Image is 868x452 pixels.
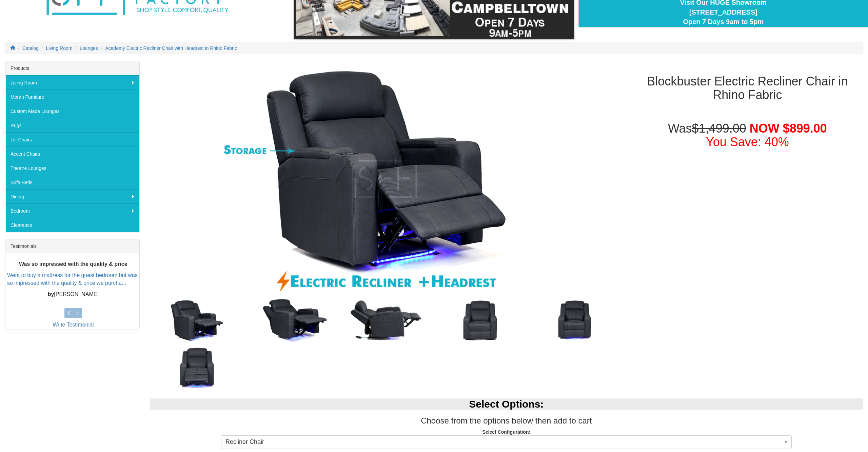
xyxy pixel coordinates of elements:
p: [PERSON_NAME] [7,291,139,298]
button: Recliner Chair [221,435,792,449]
a: Lift Chairs [5,132,139,146]
b: Select Options: [469,398,544,410]
b: Was so impressed with the quality & price [19,261,127,267]
a: Moran Furniture [5,90,139,104]
h1: Blockbuster Electric Recliner Chair in Rhino Fabric [632,75,863,101]
a: Academy Electric Recliner Chair with Headrest in Rhino Fabric [105,45,237,51]
div: Products [5,61,139,75]
a: Sofa Beds [5,175,139,189]
a: Went to buy a mattress for the guest bedroom but was so impressed with the quality & price we pur... [7,272,138,286]
span: Recliner Chair [225,438,783,447]
a: Living Room [46,45,73,51]
a: Write Testimonial [53,322,94,328]
a: Dining [5,189,139,203]
a: Bedroom [5,203,139,218]
a: Clearance [5,218,139,232]
b: by [48,291,54,297]
a: Lounges [80,45,98,51]
a: Accent Chairs [5,146,139,161]
a: Catalog [22,45,39,51]
del: $1,499.00 [692,121,746,135]
a: Rugs [5,118,139,132]
span: NOW $899.00 [750,121,827,135]
a: Custom Made Lounges [5,104,139,118]
div: Testimonials [5,239,139,253]
h1: Was [632,122,863,149]
strong: Select Configuration: [482,429,531,435]
h3: Choose from the options below then add to cart [150,416,863,425]
font: You Save: 40% [706,135,789,149]
a: Theatre Lounges [5,161,139,175]
a: Living Room [5,75,139,90]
